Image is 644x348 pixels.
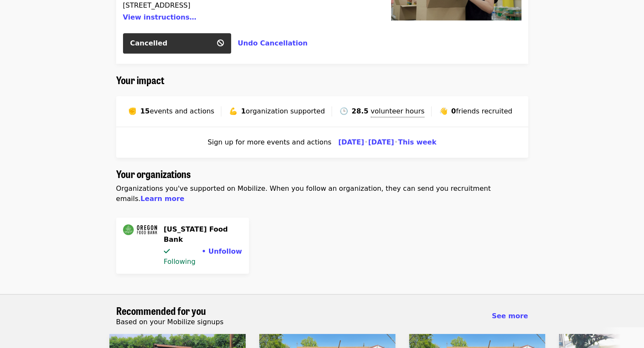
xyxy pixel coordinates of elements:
button: View instructions… [123,13,197,21]
i: check icon [164,247,170,255]
strong: 1 [241,107,246,115]
span: Your organizations [116,166,191,181]
span: Organizations you've supported on Mobilize. When you follow an organization, they can send you re... [116,184,491,203]
div: Recommended for you [109,305,535,327]
strong: 15 [140,107,149,115]
strong: 28.5 [352,107,368,115]
span: Recommended for you [116,303,206,318]
a: See more [492,311,528,321]
span: Based on your Mobilize signups [116,318,223,326]
div: [STREET_ADDRESS] [123,1,371,9]
span: waving hand emoji [439,107,448,115]
div: • [164,246,242,267]
span: Includes shifts from all organizations you've supported through Mobilize. Calculated based on shi... [368,107,424,117]
button: Undo Cancellation [238,38,308,48]
span: raised fist emoji [128,107,137,115]
h4: [US_STATE] Food Bank [164,224,242,245]
a: [DATE] [338,138,364,146]
a: Recommended for you [116,305,223,317]
span: Sign up for more events and actions [208,137,332,147]
strong: 0 [451,107,456,115]
a: [US_STATE] Food Bankcheck iconFollowing • Unfollow [116,218,249,274]
span: Unfollow [208,247,242,255]
span: clock face three o'clock emoji [340,107,348,115]
span: friends recruited [456,107,512,115]
span: Your impact [116,72,164,87]
span: • [394,138,398,146]
a: Learn more [140,195,184,203]
span: See more [492,312,528,320]
span: Following [164,257,196,266]
span: volunteer hours [371,107,425,115]
span: Cancelled [130,39,168,47]
a: [DATE] [368,138,394,146]
span: organization supported [246,107,325,115]
button: Cancelled [123,33,231,54]
span: events and actions [150,107,215,115]
img: Oregon Food Bank Logo [123,224,157,235]
span: flexed biceps emoji [229,107,238,115]
i: ban icon [217,39,224,47]
span: • [364,138,368,146]
a: This week [398,138,436,146]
